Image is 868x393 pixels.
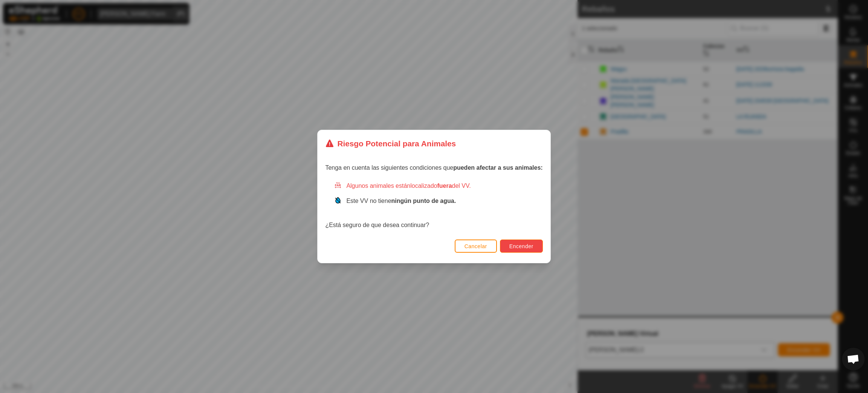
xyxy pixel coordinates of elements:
div: ¿Está seguro de que desea continuar? [325,181,542,230]
div: Riesgo Potencial para Animales [325,138,456,149]
div: Chat abierto [842,348,865,370]
strong: fuera [437,183,452,189]
strong: ningún punto de agua. [391,198,456,204]
button: Encender [500,239,543,253]
span: localizado del VV. [410,183,471,189]
span: Cancelar [465,243,487,249]
span: Encender [509,243,533,249]
div: Algunos animales están [334,181,542,190]
button: Cancelar [455,239,497,253]
span: Tenga en cuenta las siguientes condiciones que [325,164,542,171]
span: Este VV no tiene [346,198,456,204]
strong: pueden afectar a sus animales: [453,164,542,171]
